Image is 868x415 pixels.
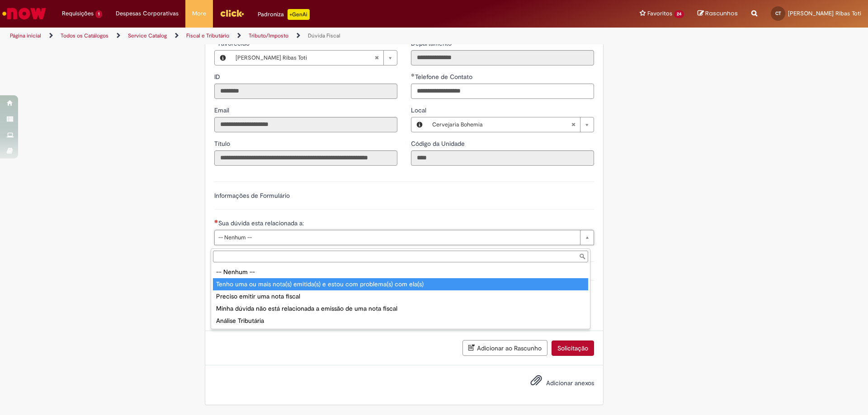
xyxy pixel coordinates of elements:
div: Análise Tributária [213,315,588,327]
div: Minha dúvida não está relacionada a emissão de uma nota fiscal [213,303,588,315]
div: Preciso emitir uma nota fiscal [213,290,588,303]
div: -- Nenhum -- [213,266,588,278]
ul: Sua dúvida esta relacionada a: [211,264,590,329]
div: Tenho uma ou mais nota(s) emitida(s) e estou com problema(s) com ela(s) [213,278,588,290]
